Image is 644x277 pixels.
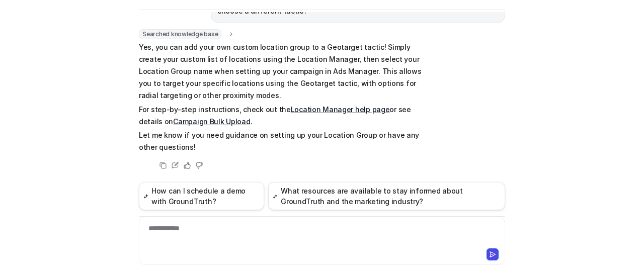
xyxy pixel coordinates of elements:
button: What resources are available to stay informed about GroundTruth and the marketing industry? [268,182,505,210]
p: Let me know if you need guidance on setting up your Location Group or have any other questions! [139,129,433,153]
span: Searched knowledge base [139,29,221,39]
a: Location Manager help page [291,105,390,114]
p: Yes, you can add your own custom location group to a Geotarget tactic! Simply create your custom ... [139,41,433,102]
button: How can I schedule a demo with GroundTruth? [139,182,264,210]
a: Campaign Bulk Upload [173,117,250,126]
p: For step-by-step instructions, check out the or see details on . [139,104,433,128]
